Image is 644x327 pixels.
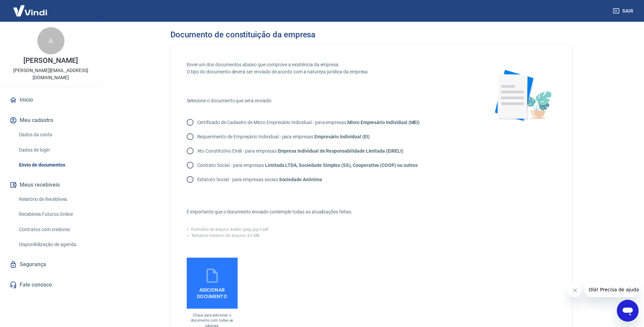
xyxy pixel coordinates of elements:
[187,208,472,216] p: É importante que o documento enviado contemple todas as atualizações feitas.
[8,92,93,107] a: Início
[16,192,93,206] a: Relatório de Recebíveis
[279,177,322,182] strong: Sociedade Anônima
[170,30,316,39] h3: Documento de constituição da empresa
[189,284,235,299] span: Adicionar documento
[187,258,238,309] label: Adicionar documento
[16,238,93,252] a: Disponibilização de agenda
[568,283,582,297] iframe: Fechar mensagem
[611,5,636,17] button: Sair
[5,67,96,81] p: [PERSON_NAME][EMAIL_ADDRESS][DOMAIN_NAME]
[314,134,370,139] strong: Empresário Individual (EI)
[265,162,418,168] strong: Limitada LTDA, Sociedade Simples (SS), Cooperativa (COOP) ou outros
[617,300,639,322] iframe: Botão para abrir a janela de mensagens
[197,162,418,169] p: Contrato Social - para empresas
[8,113,93,128] button: Meu cadastro
[8,257,93,272] a: Segurança
[16,207,93,221] a: Recebíveis Futuros Online
[197,148,403,155] p: Ato Constitutivo Eireli - para empresas
[191,233,260,239] p: Tamanho máximo do arquivo: 4,5 MB
[16,143,93,157] a: Dados de login
[187,97,472,104] p: Selecione o documento que será enviado:
[585,282,639,297] iframe: Mensagem da empresa
[8,277,93,292] a: Fale conosco
[16,223,93,237] a: Contratos com credores
[488,61,556,129] img: foto-documento-flower.19a65ad63fe92b90d685.png
[278,148,403,154] strong: Empresa Individual de Responsabilidade Limitada (EIRELI)
[191,226,269,233] p: Formatos de arquivo aceito: jpeg, jpg e pdf
[37,27,65,54] div: A
[4,5,57,10] span: Olá! Precisa de ajuda?
[23,57,78,64] p: [PERSON_NAME]
[187,68,472,75] p: O tipo do documento deverá ser enviado de acordo com a natureza jurídica da empresa.
[16,128,93,142] a: Dados da conta
[197,119,420,126] p: Certificado de Cadastro de Micro Empresário Individual - para empresas
[16,158,93,172] a: Envio de documentos
[187,61,472,68] p: Envie um dos documentos abaixo que comprove a existência da empresa.
[347,120,420,125] strong: Micro Empresário Individual (MEI)
[197,133,370,140] p: Requerimento de Empresário Individual - para empresas
[197,176,322,183] p: Estatuto Social - para empresas sócias
[8,0,52,21] img: Vindi
[8,177,93,192] button: Meus recebíveis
